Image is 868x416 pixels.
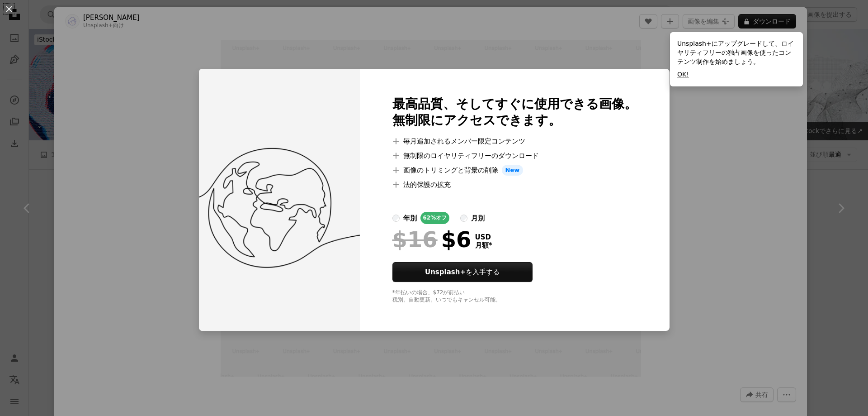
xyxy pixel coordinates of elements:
[392,150,637,161] li: 無制限のロイヤリティフリーのダウンロード
[502,165,524,176] span: New
[392,96,637,129] h2: 最高品質、そしてすぐに使用できる画像。 無制限にアクセスできます。
[670,32,803,86] div: Unsplash+にアップグレードして、ロイヤリティフリーの独占画像を使ったコンテンツ制作を始めましょう。
[392,228,438,251] span: $16
[420,212,450,224] div: 62% オフ
[392,262,533,282] button: Unsplash+を入手する
[403,213,417,224] div: 年別
[392,136,637,147] li: 毎月追加されるメンバー限定コンテンツ
[460,215,467,222] input: 月別
[392,289,637,304] div: *年払いの場合、 $72 が前払い 税別。自動更新。いつでもキャンセル可能。
[199,69,360,331] img: premium_vector-1734581848375-fa54dfc717a9
[425,268,466,276] strong: Unsplash+
[392,179,637,190] li: 法的保護の拡充
[392,165,637,176] li: 画像のトリミングと背景の削除
[677,70,689,79] button: OK!
[471,213,485,224] div: 月別
[392,228,472,251] div: $6
[392,215,400,222] input: 年別62%オフ
[475,233,492,241] span: USD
